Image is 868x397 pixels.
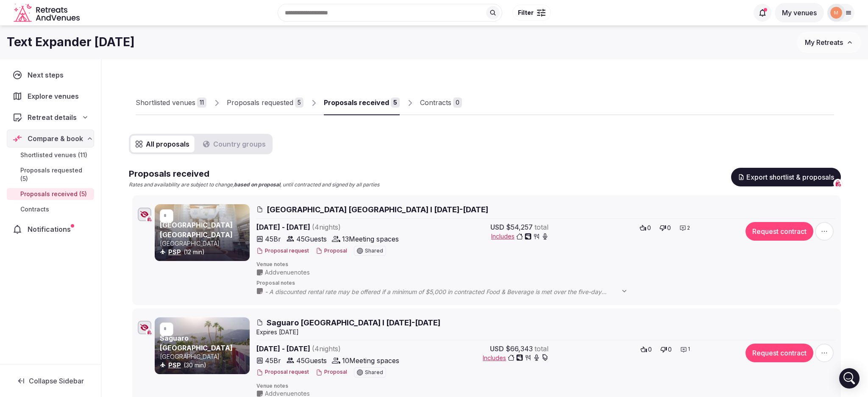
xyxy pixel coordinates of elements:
span: Shortlisted venues (11) [20,151,87,159]
button: Export shortlist & proposals [731,168,841,186]
span: Proposals requested (5) [20,166,91,183]
a: Shortlisted venues (11) [7,149,94,161]
span: Shared [365,370,383,375]
div: 5 [391,97,400,108]
button: Includes [491,232,548,241]
p: [GEOGRAPHIC_DATA] [160,239,248,248]
button: Filter [512,5,551,21]
span: 0 [668,345,672,354]
div: Shortlisted venues [136,97,195,108]
a: Next steps [7,66,94,84]
span: 2 [687,225,690,232]
span: USD [490,222,504,232]
a: [GEOGRAPHIC_DATA] [GEOGRAPHIC_DATA] [160,221,233,239]
img: marina [830,7,842,19]
span: Venue notes [256,261,835,268]
button: 0 [638,344,654,355]
a: Visit the homepage [14,3,81,22]
div: Open Intercom Messenger [839,368,860,389]
div: Proposals requested [227,97,293,108]
span: Contracts [20,205,49,214]
span: total [534,222,548,232]
div: Proposals received [324,97,389,108]
button: All proposals [131,136,195,153]
button: 0 [637,222,654,234]
span: Next steps [28,70,67,80]
button: Proposal [316,369,347,376]
button: 0 [657,222,673,234]
span: 0 [648,345,652,354]
button: Collapse Sidebar [7,372,94,390]
div: (30 min) [160,361,248,369]
a: PSP [168,361,181,369]
span: Proposal notes [256,280,835,287]
div: 5 [295,97,303,108]
a: Proposals requested (5) [7,164,94,185]
span: Saguaro [GEOGRAPHIC_DATA] I [DATE]-[DATE] [267,317,440,328]
span: Venue notes [256,383,835,390]
span: 1 [688,346,690,353]
a: Explore venues [7,87,94,105]
span: 45 Br [265,234,281,244]
div: Expire s [DATE] [256,328,835,336]
svg: Retreats and Venues company logo [14,3,81,22]
span: 45 Guests [296,355,327,366]
span: - A discounted rental rate may be offered if a minimum of $5,000 in contracted Food & Beverage is... [265,288,636,296]
span: Retreat details [28,112,77,122]
button: My venues [775,3,824,22]
span: total [534,344,548,354]
p: [GEOGRAPHIC_DATA] [160,353,248,361]
h1: Text Expander [DATE] [7,34,135,50]
span: 45 Guests [296,234,327,244]
span: My Retreats [805,38,843,47]
strong: based on proposal [234,181,280,188]
a: Proposals requested5 [227,91,303,115]
a: Saguaro [GEOGRAPHIC_DATA] [160,334,233,352]
a: Proposals received (5) [7,188,94,200]
span: 13 Meeting spaces [342,234,399,244]
button: Request contract [746,344,813,362]
a: Contracts0 [420,91,462,115]
button: Proposal [316,247,347,255]
span: Shared [365,248,383,253]
span: 0 [667,224,671,232]
a: PSP [168,248,181,255]
button: 1 [678,344,693,355]
span: USD [490,344,504,354]
a: Proposals received5 [324,91,400,115]
span: Filter [518,8,534,17]
span: Notifications [28,224,74,234]
span: Collapse Sidebar [29,377,84,385]
button: Request contract [746,222,813,241]
span: Proposals received (5) [20,190,87,198]
a: Contracts [7,203,94,215]
span: [DATE] - [DATE] [256,222,406,232]
button: Includes [483,354,548,362]
div: Contracts [420,97,451,108]
span: 0 [647,224,651,232]
span: [DATE] - [DATE] [256,344,406,354]
span: 45 Br [265,355,281,366]
button: Country groups [198,136,271,153]
span: Compare & book [28,133,83,144]
div: (12 min) [160,248,248,256]
a: Shortlisted venues11 [136,91,206,115]
button: 0 [658,344,674,355]
h2: Proposals received [129,168,379,180]
span: $66,343 [506,344,533,354]
button: Proposal request [256,369,309,376]
span: ( 4 night s ) [312,223,341,231]
p: Rates and availability are subject to change, , until contracted and signed by all parties [129,181,379,189]
span: [GEOGRAPHIC_DATA] [GEOGRAPHIC_DATA] I [DATE]-[DATE] [267,204,488,215]
button: Proposal request [256,247,309,255]
div: 0 [453,97,462,108]
span: Add venue notes [265,268,310,277]
button: My Retreats [797,32,861,53]
span: 10 Meeting spaces [342,355,399,366]
button: 2 [677,222,693,234]
span: ( 4 night s ) [312,344,341,353]
span: $54,257 [506,222,533,232]
a: My venues [775,8,824,17]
